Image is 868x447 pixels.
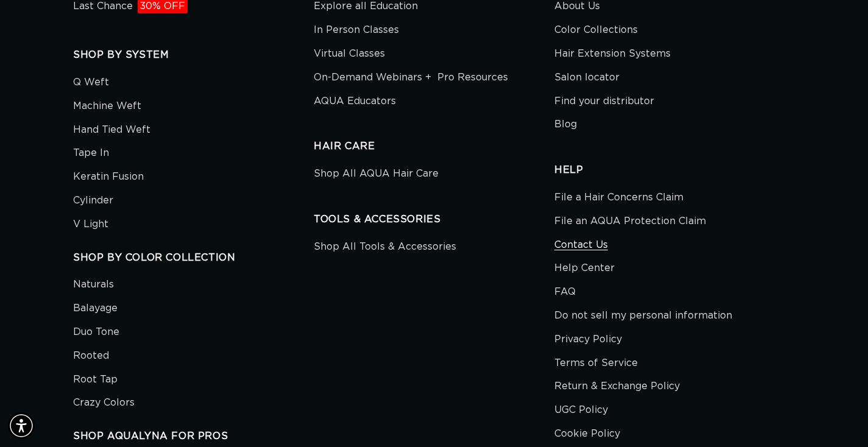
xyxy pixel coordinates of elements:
a: File a Hair Concerns Claim [554,189,683,209]
a: Color Collections [554,18,638,42]
a: Keratin Fusion [73,165,144,189]
a: Cylinder [73,189,113,213]
a: Contact Us [554,233,608,257]
a: Salon locator [554,66,619,90]
a: Find your distributor [554,90,654,113]
a: In Person Classes [314,18,399,42]
a: On-Demand Webinars + Pro Resources [314,66,508,90]
a: Q Weft [73,74,109,94]
a: AQUA Educators [314,90,396,113]
a: Virtual Classes [314,42,385,66]
h2: HELP [554,164,795,177]
h2: SHOP BY COLOR COLLECTION [73,252,314,264]
a: Hand Tied Weft [73,118,150,142]
h2: TOOLS & ACCESSORIES [314,213,554,226]
a: Root Tap [73,368,118,392]
div: Accessibility Menu [8,412,35,439]
a: Blog [554,113,577,136]
a: Hair Extension Systems [554,42,671,66]
a: Crazy Colors [73,391,135,415]
h2: HAIR CARE [314,140,554,153]
a: FAQ [554,280,576,304]
h2: SHOP AQUALYNA FOR PROS [73,430,314,443]
a: Privacy Policy [554,328,622,351]
a: Naturals [73,276,114,297]
a: Cookie Policy [554,422,620,446]
a: V Light [73,213,108,236]
a: Terms of Service [554,351,638,375]
a: Do not sell my personal information [554,304,732,328]
a: Machine Weft [73,94,141,118]
a: Duo Tone [73,320,119,344]
a: Shop All AQUA Hair Care [314,165,439,186]
h2: SHOP BY SYSTEM [73,49,314,62]
a: Balayage [73,297,118,320]
a: Tape In [73,141,109,165]
a: Return & Exchange Policy [554,375,680,398]
a: Shop All Tools & Accessories [314,238,456,259]
a: Help Center [554,256,615,280]
a: UGC Policy [554,398,608,422]
a: Rooted [73,344,109,368]
a: File an AQUA Protection Claim [554,209,706,233]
